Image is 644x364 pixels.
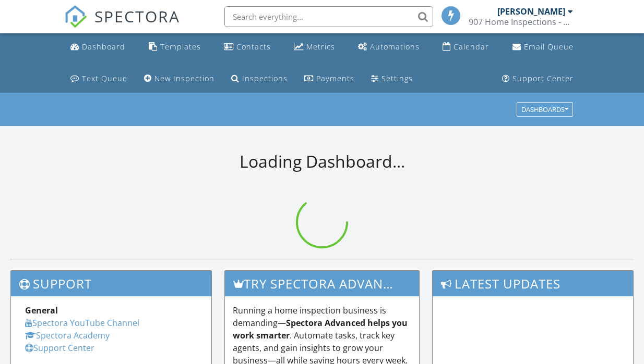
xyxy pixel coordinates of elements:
[438,37,493,57] a: Calendar
[306,42,335,52] div: Metrics
[290,37,339,57] a: Metrics
[220,37,275,57] a: Contacts
[66,37,129,57] a: Dashboard
[433,271,633,296] h3: Latest Updates
[140,69,219,89] a: New Inspection
[497,6,565,17] div: [PERSON_NAME]
[300,69,359,89] a: Payments
[454,42,489,52] div: Calendar
[316,73,354,83] div: Payments
[517,103,573,117] button: Dashboards
[225,271,419,296] h3: Try spectora advanced [DATE]
[381,73,413,83] div: Settings
[354,37,424,57] a: Automations (Basic)
[469,17,573,27] div: 907 Home Inspections - Open Your Door with Peace of Mind
[367,69,417,89] a: Settings
[521,106,568,114] div: Dashboards
[82,73,127,83] div: Text Queue
[64,5,87,28] img: The Best Home Inspection Software - Spectora
[508,37,578,57] a: Email Queue
[25,305,58,316] strong: General
[160,42,201,52] div: Templates
[236,42,271,52] div: Contacts
[11,271,211,296] h3: Support
[82,42,125,52] div: Dashboard
[25,330,110,341] a: Spectora Academy
[512,73,574,83] div: Support Center
[154,73,214,83] div: New Inspection
[227,69,292,89] a: Inspections
[64,14,180,36] a: SPECTORA
[25,317,139,329] a: Spectora YouTube Channel
[145,37,205,57] a: Templates
[94,5,180,27] span: SPECTORA
[233,317,408,341] strong: Spectora Advanced helps you work smarter
[224,6,433,27] input: Search everything...
[242,73,288,83] div: Inspections
[524,42,574,52] div: Email Queue
[25,342,94,354] a: Support Center
[66,69,132,89] a: Text Queue
[370,42,420,52] div: Automations
[498,69,578,89] a: Support Center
